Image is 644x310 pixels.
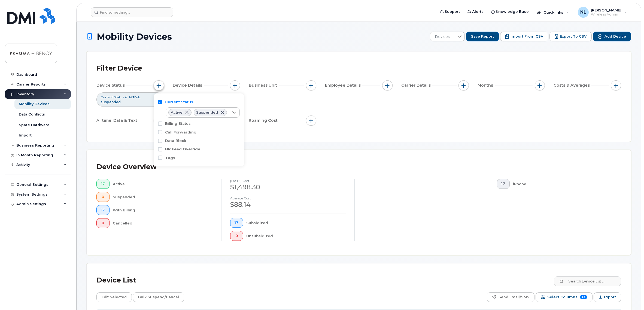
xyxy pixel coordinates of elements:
[196,111,218,114] span: Suspended
[113,205,212,215] div: With Billing
[96,218,110,228] button: 0
[96,205,110,215] button: 17
[101,100,121,104] span: suspended
[536,292,593,302] button: Select Columns 20
[165,138,186,143] label: Data Block
[96,61,142,75] div: Filter Device
[487,292,534,302] button: Send Email/SMS
[500,32,548,41] button: Import from CSV
[230,218,243,228] button: 17
[580,295,587,299] span: 20
[113,192,212,202] div: Suspended
[230,200,346,209] div: $88.14
[96,292,132,302] button: Edit Selected
[96,160,157,174] div: Device Overview
[235,234,238,238] span: 0
[96,179,110,189] button: 17
[101,195,105,199] span: 0
[593,32,631,41] button: Add Device
[230,196,346,200] h4: Average cost
[249,118,279,123] span: Roaming Cost
[513,179,612,189] div: iPhone
[246,218,346,228] div: Subsidized
[547,293,578,301] span: Select Columns
[554,83,591,88] span: Costs & Averages
[165,130,196,135] label: Call Forwarding
[165,147,200,152] label: HR Feed Override
[478,83,495,88] span: Months
[165,155,175,160] label: Tags
[230,183,346,192] div: $1,498.30
[165,121,191,126] label: Billing Status
[113,218,212,228] div: Cancelled
[466,32,499,41] button: Save Report
[511,34,543,39] span: Import from CSV
[430,32,454,42] span: Devices
[554,276,621,286] input: Search Device List ...
[97,32,172,41] span: Mobility Devices
[560,34,587,39] span: Export to CSV
[96,118,139,123] span: Airtime, Data & Text
[604,293,616,301] span: Export
[401,83,432,88] span: Carrier Details
[230,231,243,241] button: 0
[96,83,126,88] span: Device Status
[101,95,124,99] span: Current Status
[125,95,127,99] span: is
[594,292,621,302] button: Export
[325,83,362,88] span: Employee Details
[101,208,105,212] span: 17
[471,34,494,39] span: Save Report
[96,192,110,202] button: 0
[501,182,505,186] span: 17
[129,95,140,99] span: active
[165,99,193,105] label: Current Status
[173,83,204,88] span: Device Details
[133,292,184,302] button: Bulk Suspend/Cancel
[246,231,346,241] div: Unsubsidized
[96,273,136,287] div: Device List
[549,32,592,41] button: Export to CSV
[101,182,105,186] span: 17
[230,179,346,183] h4: [DATE] cost
[138,293,179,301] span: Bulk Suspend/Cancel
[604,34,626,39] span: Add Device
[497,179,510,189] button: 17
[113,179,212,189] div: Active
[249,83,279,88] span: Business Unit
[235,221,238,225] span: 17
[499,293,529,301] span: Send Email/SMS
[101,221,105,225] span: 0
[171,111,183,114] span: Active
[102,293,127,301] span: Edit Selected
